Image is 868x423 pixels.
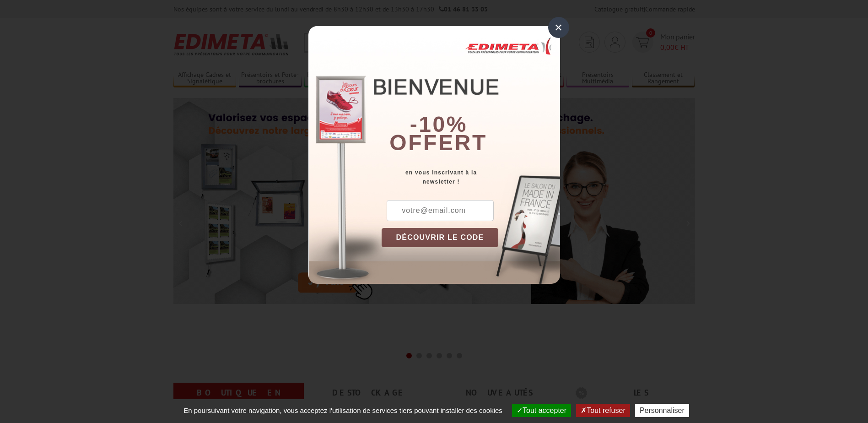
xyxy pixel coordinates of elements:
[387,200,494,221] input: votre@email.com
[548,17,569,38] div: ×
[179,407,507,414] span: En poursuivant votre navigation, vous acceptez l'utilisation de services tiers pouvant installer ...
[576,404,630,417] button: Tout refuser
[410,112,468,136] b: -10%
[512,404,571,417] button: Tout accepter
[382,228,499,247] button: DÉCOUVRIR LE CODE
[382,168,560,186] div: en vous inscrivant à la newsletter !
[635,404,689,417] button: Personnaliser (fenêtre modale)
[389,130,487,155] font: offert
